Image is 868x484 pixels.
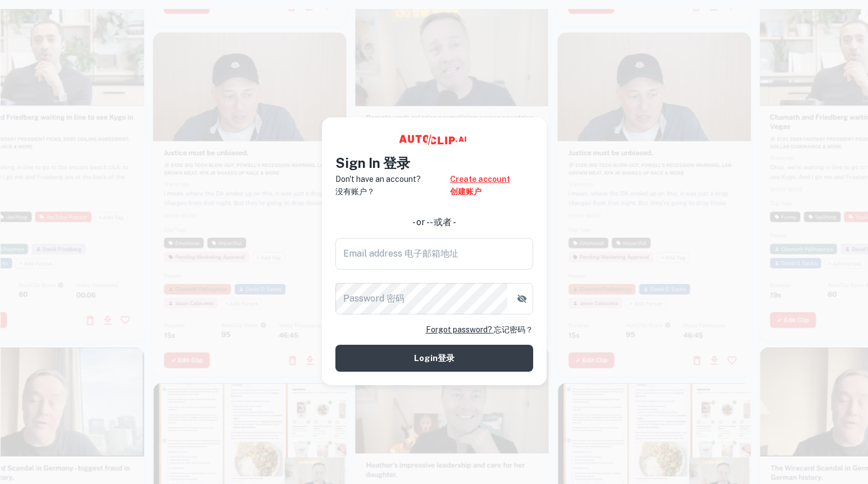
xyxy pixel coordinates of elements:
a: Forgot password? 忘记密码？ [426,323,533,336]
button: Login 登录 [335,345,533,372]
h4: Sign In [335,153,533,173]
span: 登录 [383,155,410,171]
a: Create account 创建账户 [450,173,533,198]
span: 登录 [438,353,455,363]
span: 创建账户 [450,187,481,196]
span: 忘记密码？ [494,325,533,334]
div: - or - [335,216,533,229]
span: - 或者 - [430,217,456,227]
span: 没有账户？ [335,187,375,196]
p: Don't have an account? [335,173,448,198]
